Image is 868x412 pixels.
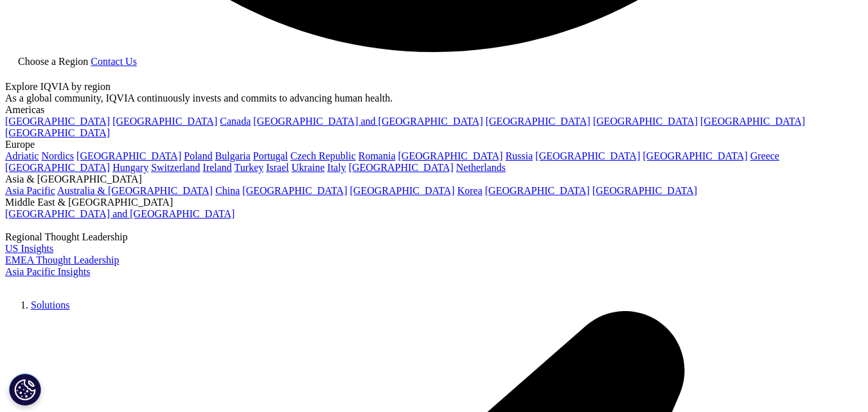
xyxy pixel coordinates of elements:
[112,116,217,127] a: [GEOGRAPHIC_DATA]
[215,185,240,196] a: China
[5,93,863,104] div: As a global community, IQVIA continuously invests and commits to advancing human health.
[203,162,232,173] a: Ireland
[18,56,88,67] span: Choose a Region
[593,116,698,127] a: [GEOGRAPHIC_DATA]
[41,150,74,161] a: Nordics
[112,162,148,173] a: Hungary
[5,197,863,208] div: Middle East & [GEOGRAPHIC_DATA]
[253,116,483,127] a: [GEOGRAPHIC_DATA] and [GEOGRAPHIC_DATA]
[592,185,697,196] a: [GEOGRAPHIC_DATA]
[253,150,288,161] a: Portugal
[292,162,325,173] a: Ukraine
[350,185,455,196] a: [GEOGRAPHIC_DATA]
[485,185,590,196] a: [GEOGRAPHIC_DATA]
[5,231,863,243] div: Regional Thought Leadership
[5,139,863,150] div: Europe
[5,116,110,127] a: [GEOGRAPHIC_DATA]
[5,243,53,254] a: US Insights
[349,162,454,173] a: [GEOGRAPHIC_DATA]
[535,150,640,161] a: [GEOGRAPHIC_DATA]
[5,162,110,173] a: [GEOGRAPHIC_DATA]
[506,150,533,161] a: Russia
[359,150,396,161] a: Romania
[700,116,805,127] a: [GEOGRAPHIC_DATA]
[643,150,748,161] a: [GEOGRAPHIC_DATA]
[5,104,863,116] div: Americas
[5,150,39,161] a: Adriatic
[31,300,69,310] a: Solutions
[9,373,41,406] button: Cookies Settings
[5,255,119,265] a: EMEA Thought Leadership
[5,185,55,196] a: Asia Pacific
[184,150,212,161] a: Poland
[57,185,213,196] a: Australia & [GEOGRAPHIC_DATA]
[5,174,863,185] div: Asia & [GEOGRAPHIC_DATA]
[456,162,506,173] a: Netherlands
[151,162,200,173] a: Switzerland
[220,116,251,127] a: Canada
[76,150,181,161] a: [GEOGRAPHIC_DATA]
[235,162,264,173] a: Turkey
[5,208,235,219] a: [GEOGRAPHIC_DATA] and [GEOGRAPHIC_DATA]
[5,81,863,93] div: Explore IQVIA by region
[215,150,251,161] a: Bulgaria
[486,116,590,127] a: [GEOGRAPHIC_DATA]
[290,150,356,161] a: Czech Republic
[91,56,137,67] a: Contact Us
[457,185,483,196] a: Korea
[5,127,110,138] a: [GEOGRAPHIC_DATA]
[327,162,346,173] a: Italy
[266,162,289,173] a: Israel
[398,150,503,161] a: [GEOGRAPHIC_DATA]
[5,266,90,277] a: Asia Pacific Insights
[750,150,779,161] a: Greece
[242,185,347,196] a: [GEOGRAPHIC_DATA]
